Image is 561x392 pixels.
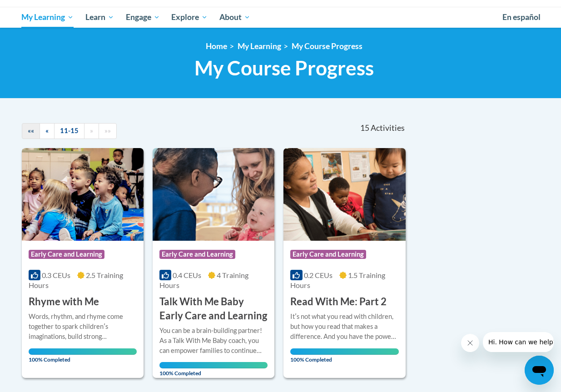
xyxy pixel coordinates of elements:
[126,12,160,23] span: Engage
[85,12,114,23] span: Learn
[219,12,250,23] span: About
[159,362,268,368] div: Your progress
[290,250,366,259] span: Early Care and Learning
[483,332,554,352] iframe: Message from company
[29,295,99,309] h3: Rhyme with Me
[28,127,34,134] span: ««
[290,312,398,342] div: Itʹs not what you read with children, but how you read that makes a difference. And you have the ...
[15,7,546,28] div: Main menu
[283,148,405,241] img: Course Logo
[29,250,104,259] span: Early Care and Learning
[5,6,74,14] span: Hi. How can we help?
[194,56,374,80] span: My Course Progress
[502,12,541,22] span: En español
[165,7,213,28] a: Explore
[283,148,405,378] a: Course LogoEarly Care and Learning0.2 CEUs1.5 Training Hours Read With Me: Part 2Itʹs not what yo...
[90,127,93,134] span: »
[290,348,398,355] div: Your progress
[525,356,554,385] iframe: Button to launch messaging window
[84,123,99,139] a: Next
[290,295,387,309] h3: Read With Me: Part 2
[292,41,362,51] a: My Course Progress
[304,271,333,279] span: 0.2 CEUs
[213,7,256,28] a: About
[159,362,268,377] span: 100% Completed
[22,148,144,241] img: Course Logo
[171,12,208,23] span: Explore
[206,41,227,51] a: Home
[496,8,546,27] a: En español
[29,312,137,342] div: Words, rhythm, and rhyme come together to spark childrenʹs imaginations, build strong relationshi...
[159,326,268,356] div: You can be a brain-building partner! As a Talk With Me Baby coach, you can empower families to co...
[461,334,479,352] iframe: Close message
[21,12,74,23] span: My Learning
[153,148,274,241] img: Course Logo
[42,271,70,279] span: 0.3 CEUs
[238,41,281,51] a: My Learning
[159,295,268,323] h3: Talk With Me Baby Early Care and Learning
[290,348,398,363] span: 100% Completed
[45,127,49,134] span: «
[22,123,40,139] a: Begining
[29,348,137,363] span: 100% Completed
[54,123,84,139] a: 11-15
[153,148,274,378] a: Course LogoEarly Care and Learning0.4 CEUs4 Training Hours Talk With Me Baby Early Care and Learn...
[120,7,166,28] a: Engage
[16,7,80,28] a: My Learning
[29,348,137,355] div: Your progress
[371,123,405,133] span: Activities
[79,7,120,28] a: Learn
[360,123,369,133] span: 15
[173,271,201,279] span: 0.4 CEUs
[104,127,111,134] span: »»
[159,250,235,259] span: Early Care and Learning
[99,123,117,139] a: End
[40,123,55,139] a: Previous
[22,148,144,378] a: Course LogoEarly Care and Learning0.3 CEUs2.5 Training Hours Rhyme with MeWords, rhythm, and rhym...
